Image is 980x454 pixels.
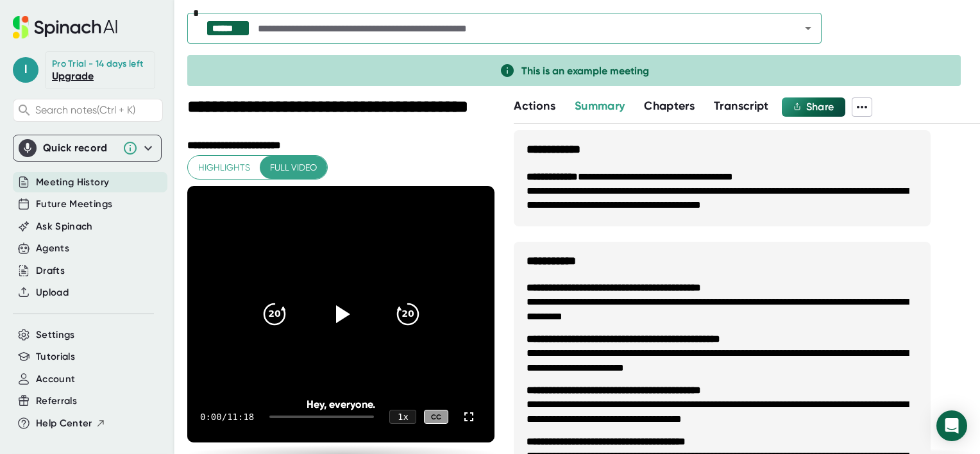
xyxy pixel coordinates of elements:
[521,65,649,77] span: This is an example meeting
[260,156,327,180] button: Full video
[52,58,143,70] div: Pro Trial - 14 days left
[36,349,75,364] button: Tutorials
[35,104,159,116] span: Search notes (Ctrl + K)
[36,416,106,431] button: Help Center
[52,70,94,82] a: Upgrade
[36,328,75,342] button: Settings
[424,410,448,425] div: CC
[36,264,65,278] button: Drafts
[575,99,625,113] span: Summary
[218,398,464,410] div: Hey, everyone.
[714,97,769,115] button: Transcript
[19,135,156,161] div: Quick record
[644,97,695,115] button: Chapters
[270,160,317,176] span: Full video
[36,175,109,190] button: Meeting History
[714,99,769,113] span: Transcript
[514,97,555,115] button: Actions
[575,97,625,115] button: Summary
[782,97,846,117] button: Share
[36,372,75,387] button: Account
[36,197,112,212] button: Future Meetings
[389,410,416,424] div: 1 x
[514,99,555,113] span: Actions
[200,412,254,422] div: 0:00 / 11:18
[36,394,77,408] button: Referrals
[188,156,260,180] button: Highlights
[43,142,116,155] div: Quick record
[36,416,92,431] span: Help Center
[644,99,695,113] span: Chapters
[799,19,817,37] button: Open
[936,410,967,441] div: Open Intercom Messenger
[36,241,69,256] button: Agents
[36,219,93,234] button: Ask Spinach
[36,285,69,300] button: Upload
[198,160,250,176] span: Highlights
[13,57,38,83] span: l
[806,101,834,113] span: Share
